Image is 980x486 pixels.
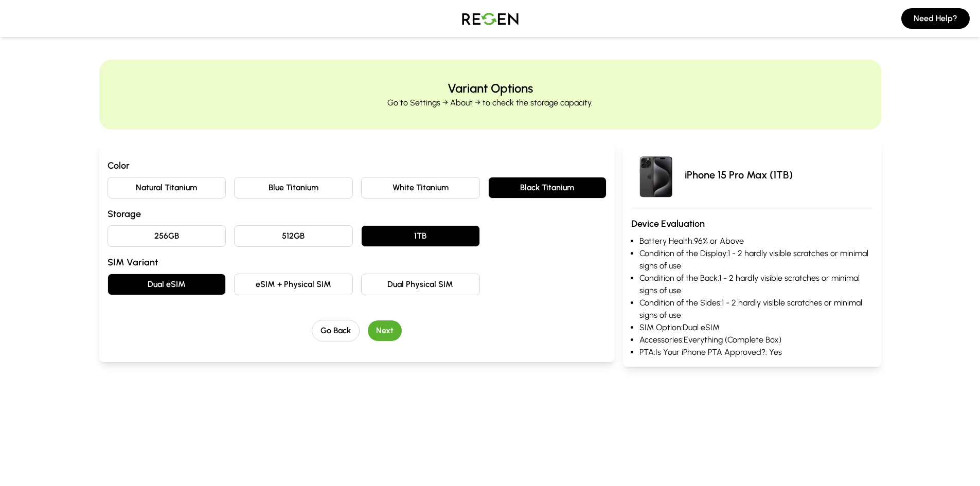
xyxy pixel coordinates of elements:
[639,247,872,272] li: Condition of the Display: 1 - 2 hardly visible scratches or minimal signs of use
[361,177,480,199] button: White Titanium
[639,346,872,358] li: PTA: Is Your iPhone PTA Approved?: Yes
[108,274,226,295] button: Dual eSIM
[631,217,872,231] h3: Device Evaluation
[108,177,226,199] button: Natural Titanium
[108,255,607,269] h3: SIM Variant
[639,235,872,247] li: Battery Health: 96% or Above
[639,321,872,334] li: SIM Option: Dual eSIM
[387,97,593,109] p: Go to Settings → About → to check the storage capacity.
[639,297,872,321] li: Condition of the Sides: 1 - 2 hardly visible scratches or minimal signs of use
[639,334,872,346] li: Accessories: Everything (Complete Box)
[234,225,353,247] button: 512GB
[901,8,970,29] button: Need Help?
[448,80,533,97] h2: Variant Options
[488,177,607,199] button: Black Titanium
[108,207,607,221] h3: Storage
[108,225,226,247] button: 256GB
[312,320,360,341] button: Go Back
[685,168,793,182] p: iPhone 15 Pro Max (1TB)
[639,272,872,297] li: Condition of the Back: 1 - 2 hardly visible scratches or minimal signs of use
[368,320,402,341] button: Next
[234,274,353,295] button: eSIM + Physical SIM
[631,150,681,200] img: iPhone 15 Pro Max
[454,4,526,33] img: Logo
[108,158,607,173] h3: Color
[234,177,353,199] button: Blue Titanium
[361,274,480,295] button: Dual Physical SIM
[361,225,480,247] button: 1TB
